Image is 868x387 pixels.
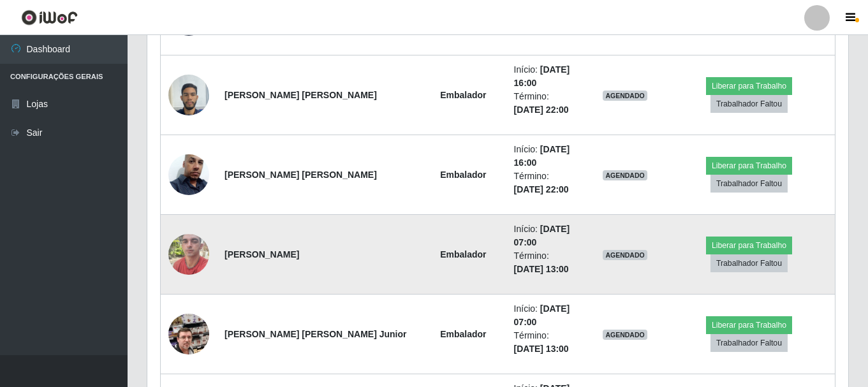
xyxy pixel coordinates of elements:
button: Liberar para Trabalho [706,237,792,254]
time: [DATE] 13:00 [514,344,569,354]
time: [DATE] 16:00 [514,64,570,88]
li: Término: [514,90,580,117]
span: AGENDADO [603,250,647,260]
li: Início: [514,143,580,170]
li: Início: [514,63,580,90]
strong: Embalador [440,249,486,259]
strong: [PERSON_NAME] [PERSON_NAME] Junior [224,329,406,339]
span: AGENDADO [603,91,647,101]
li: Término: [514,249,580,276]
img: 1745337138918.jpeg [168,227,209,281]
time: [DATE] 16:00 [514,144,570,168]
button: Liberar para Trabalho [706,157,792,175]
time: [DATE] 22:00 [514,105,569,115]
span: AGENDADO [603,170,647,180]
strong: [PERSON_NAME] [224,249,299,259]
li: Início: [514,223,580,249]
strong: [PERSON_NAME] [PERSON_NAME] [224,170,377,180]
button: Liberar para Trabalho [706,316,792,334]
time: [DATE] 07:00 [514,224,570,247]
button: Trabalhador Faltou [710,254,788,272]
button: Trabalhador Faltou [710,95,788,113]
time: [DATE] 22:00 [514,184,569,194]
time: [DATE] 13:00 [514,264,569,274]
strong: [PERSON_NAME] [PERSON_NAME] [224,90,377,100]
span: AGENDADO [603,330,647,340]
button: Trabalhador Faltou [710,334,788,352]
img: CoreUI Logo [21,10,78,26]
li: Término: [514,170,580,196]
time: [DATE] 07:00 [514,303,570,327]
li: Término: [514,329,580,356]
strong: Embalador [440,90,486,100]
button: Liberar para Trabalho [706,77,792,95]
strong: Embalador [440,170,486,180]
li: Início: [514,302,580,329]
img: 1736956846445.jpeg [168,68,209,122]
strong: Embalador [440,329,486,339]
img: 1699235527028.jpeg [168,298,209,370]
button: Trabalhador Faltou [710,175,788,193]
img: 1740359747198.jpeg [168,138,209,211]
